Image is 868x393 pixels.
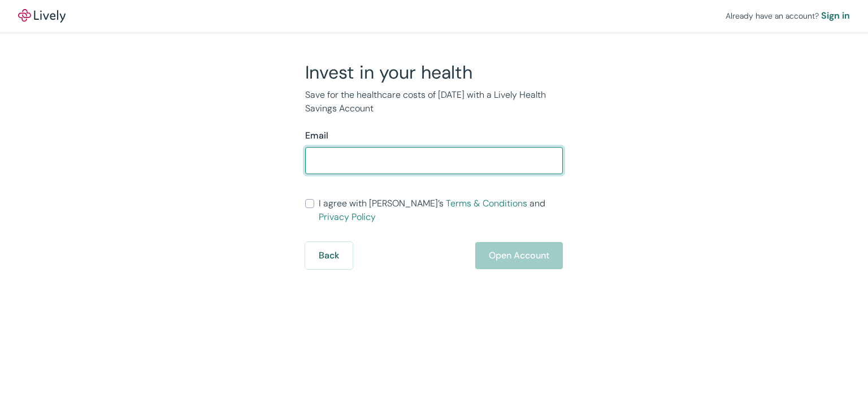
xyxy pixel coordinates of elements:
p: Save for the healthcare costs of [DATE] with a Lively Health Savings Account [305,88,563,115]
a: LivelyLively [18,9,66,23]
div: Already have an account? [726,9,850,23]
label: Email [305,129,328,142]
a: Privacy Policy [319,211,376,223]
a: Sign in [821,9,850,23]
button: Back [305,242,353,269]
h2: Invest in your health [305,61,563,84]
span: I agree with [PERSON_NAME]’s and [319,197,563,224]
a: Terms & Conditions [446,197,527,209]
img: Lively [18,9,66,23]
